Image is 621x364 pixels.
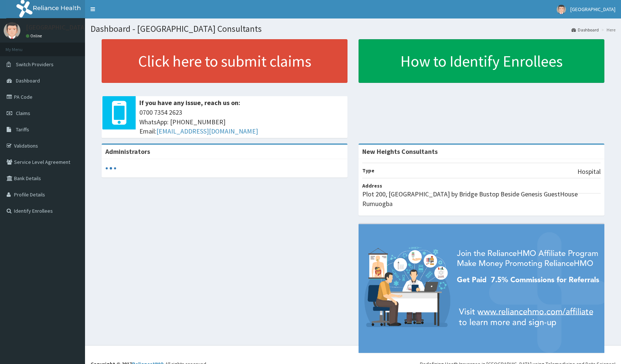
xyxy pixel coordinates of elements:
strong: New Heights Consultants [362,147,438,156]
a: Click here to submit claims [102,39,347,83]
p: Hospital [577,167,601,176]
a: [EMAIL_ADDRESS][DOMAIN_NAME] [156,127,258,135]
img: User Image [4,22,20,39]
a: Online [26,33,44,38]
b: Administrators [105,147,150,156]
img: User Image [557,5,566,14]
svg: audio-loading [105,163,116,174]
span: Tariffs [16,126,29,133]
span: Switch Providers [16,61,54,68]
li: Here [600,27,615,33]
span: [GEOGRAPHIC_DATA] [570,6,615,13]
b: Type [362,167,374,174]
span: Dashboard [16,77,40,84]
a: Dashboard [571,27,599,33]
img: provider-team-banner.png [359,224,604,353]
b: If you have any issue, reach us on: [139,98,240,107]
p: [GEOGRAPHIC_DATA] [26,24,87,31]
h1: Dashboard - [GEOGRAPHIC_DATA] Consultants [91,24,615,34]
p: Plot 200, [GEOGRAPHIC_DATA] by Bridge Bustop Beside Genesis GuestHouse Rumuogba [362,189,601,208]
span: Claims [16,110,30,117]
span: 0700 7354 2623 WhatsApp: [PHONE_NUMBER] Email: [139,108,344,136]
a: How to Identify Enrollees [359,39,604,83]
b: Address [362,182,382,189]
